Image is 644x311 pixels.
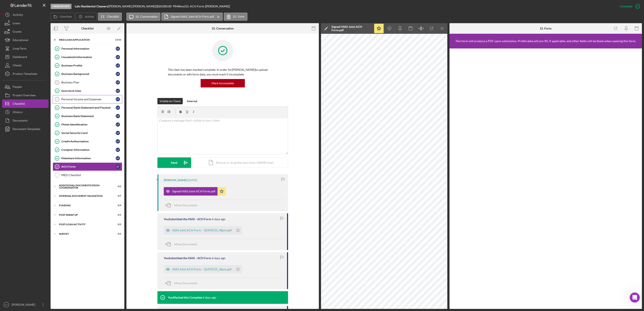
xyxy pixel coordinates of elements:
button: HIAS Joint ACH Form -- [DATE] 01_36pm.pdf [164,265,242,273]
div: Mark Incomplete [212,79,234,87]
iframe: Lenderfit form [454,53,638,305]
p: This item has been marked complete. In order for [PERSON_NAME] to upload documents or edit form d... [168,67,278,77]
div: Recent message [9,60,76,65]
button: Internal [185,98,199,104]
div: You Marked this Complete [168,296,202,299]
div: Cosigner Information [61,148,116,151]
div: $20,000.00 [157,5,173,8]
button: Complete [616,2,642,11]
img: logo [8,8,15,15]
div: 15. Conversation [212,27,234,30]
div: Update Permissions Settings [9,95,71,99]
button: Checklist [98,13,122,21]
tspan: 7 [56,98,58,101]
a: Photo IdentificationLF [53,120,122,129]
span: Home [9,142,19,145]
button: Visible to Client [157,98,183,104]
label: 15. Form [233,15,245,18]
a: Personal InformationLF [53,44,122,53]
div: Business Profile [61,64,116,67]
div: L F [116,131,120,135]
div: Recent messageProfile image for ChristinaThank you for sharing the screenshot. Let me discuss int... [4,57,80,79]
div: L F [116,148,120,152]
label: Overview [60,15,72,18]
div: 0 / 1 [114,214,121,216]
span: Search for help [9,85,34,89]
div: L F [116,97,120,101]
div: Close [72,7,80,14]
span: Move Documents [174,242,197,246]
div: Signed HIAS Joint ACH Form.pdf [331,25,372,32]
a: MED Checklist [53,171,122,179]
div: MED Checklist [61,173,122,177]
div: Pipeline and Forecast View [9,102,71,107]
div: You Submitted the HIAS - ACH Form [164,217,211,221]
a: Sources & UsesLF [53,87,122,95]
div: | [75,5,109,8]
div: Personal Bank Statement and Paystub [61,106,116,109]
div: L F [116,139,120,143]
div: Checklist [81,27,94,30]
button: Signed HIAS Joint ACH Form.pdf [164,187,226,196]
div: Post Wrap Up [59,214,111,216]
img: Profile image for Christina [9,67,17,75]
text: MT [5,304,8,306]
div: L F [116,89,120,93]
div: [PERSON_NAME] [11,300,38,310]
div: Archive a Project [6,109,78,116]
a: Credit AuthorizationLF [53,137,122,146]
div: [PERSON_NAME] [19,71,43,75]
a: Business BackgroundLF [53,70,122,78]
img: Profile image for Christina [61,7,70,15]
div: L F [116,165,120,169]
a: Rideshare InformationLF [53,154,122,162]
button: 15. Conversation [126,13,161,21]
button: Activity [76,13,97,21]
div: L F [116,80,120,84]
div: 0 / 2 [114,185,121,188]
a: 7Personal Income and ExpensesLF [53,95,122,103]
div: L F [116,114,120,118]
a: 5Business PlanLF [53,78,122,87]
div: Internal Document Validation [59,195,111,197]
div: Photo Identification [61,123,116,126]
div: HIAS Joint ACH Form -- [DATE] 01_48pm.pdf [172,229,232,232]
tspan: 5 [56,81,58,84]
div: This form will produce a PDF upon submission. Profile data will pre-fill, if applicable, and othe... [455,39,636,43]
div: 0 / 2 [114,223,121,226]
time: 2025-08-12 17:36 [212,256,225,260]
div: • [DATE] [44,71,56,75]
div: Household Information [61,55,116,59]
label: Signed HIAS Joint ACH Form.pdf [170,15,214,18]
label: 15. Conversation [136,15,158,18]
button: Move Documents [164,239,202,249]
div: L F [116,72,120,76]
p: Hi [PERSON_NAME] 👋 [8,30,76,44]
button: MT[PERSON_NAME] [2,300,48,309]
div: Business Background [61,72,116,76]
button: Signed HIAS Joint ACH Form.pdf [161,13,223,21]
